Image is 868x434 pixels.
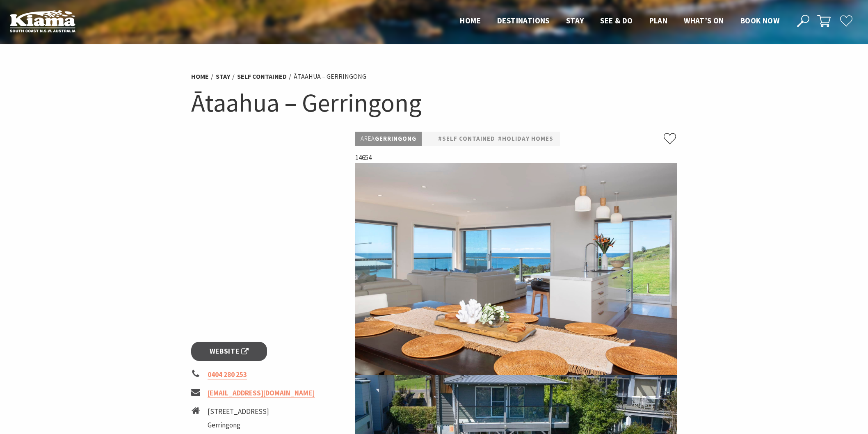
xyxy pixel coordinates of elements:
[566,16,584,26] a: Stay
[216,72,230,81] a: Stay
[355,132,422,146] p: Gerringong
[294,71,366,82] li: Ātaahua – Gerringong
[460,16,481,26] a: Home
[566,16,584,25] span: Stay
[452,14,788,28] nav: Main Menu
[208,406,288,417] li: [STREET_ADDRESS]
[740,16,779,25] span: Book now
[208,388,315,398] a: [EMAIL_ADDRESS][DOMAIN_NAME]
[649,16,668,25] span: Plan
[740,16,779,26] a: Book now
[191,342,267,361] a: Website
[684,16,724,25] span: What’s On
[460,16,481,25] span: Home
[191,72,209,81] a: Home
[208,370,247,379] a: 0404 280 253
[684,16,724,26] a: What’s On
[497,16,550,25] span: Destinations
[237,72,287,81] a: Self Contained
[10,10,75,32] img: Kiama Logo
[191,86,677,119] h1: Ātaahua – Gerringong
[208,420,288,431] li: Gerringong
[210,346,249,357] span: Website
[361,135,375,142] span: Area
[600,16,633,25] span: See & Do
[498,134,553,144] a: #Holiday Homes
[438,134,495,144] a: #Self Contained
[649,16,668,26] a: Plan
[600,16,633,26] a: See & Do
[497,16,550,26] a: Destinations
